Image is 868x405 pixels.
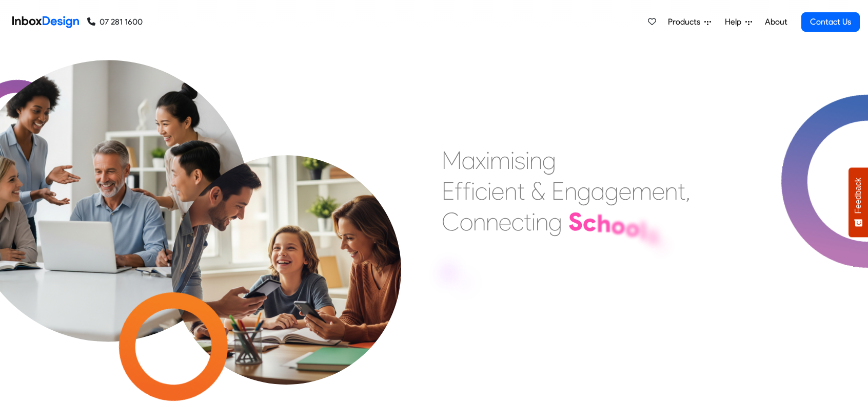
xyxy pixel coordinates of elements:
[619,176,632,206] div: e
[668,16,704,28] span: Products
[455,176,463,206] div: f
[491,176,504,206] div: e
[490,145,510,176] div: m
[646,219,659,250] div: s
[456,264,471,295] div: a
[499,206,511,237] div: e
[664,12,715,32] a: Products
[504,176,517,206] div: n
[486,206,499,237] div: n
[849,167,868,237] button: Feedback - Show survey
[463,176,471,206] div: f
[517,176,525,206] div: t
[551,176,564,206] div: E
[721,12,756,32] a: Help
[640,215,646,246] div: l
[473,206,486,237] div: n
[487,176,491,206] div: i
[442,145,462,176] div: M
[143,99,430,386] img: parents_with_child.png
[678,176,685,206] div: t
[525,145,529,176] div: i
[87,16,143,28] a: 07 281 1600
[524,206,531,237] div: t
[471,176,475,206] div: i
[591,176,605,206] div: a
[762,12,790,32] a: About
[462,145,476,176] div: a
[801,12,860,32] a: Contact Us
[597,208,611,239] div: h
[476,145,486,176] div: x
[659,223,666,254] div: ,
[632,176,652,206] div: m
[460,206,473,237] div: o
[854,178,863,214] span: Feedback
[486,145,490,176] div: i
[577,176,591,206] div: g
[515,145,525,176] div: s
[536,206,548,237] div: n
[510,145,515,176] div: i
[725,16,745,28] span: Help
[442,206,460,237] div: C
[442,176,455,206] div: E
[542,145,556,176] div: g
[511,206,524,237] div: c
[665,176,678,206] div: n
[625,212,640,243] div: o
[611,210,625,241] div: o
[583,207,597,238] div: c
[475,176,487,206] div: c
[652,176,665,206] div: e
[564,176,577,206] div: n
[442,145,691,299] div: Maximising Efficient & Engagement, Connecting Schools, Families, and Students.
[531,206,536,237] div: i
[548,206,562,237] div: g
[568,206,583,237] div: S
[529,145,542,176] div: n
[605,176,619,206] div: g
[531,176,545,206] div: &
[685,176,691,206] div: ,
[442,259,456,289] div: F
